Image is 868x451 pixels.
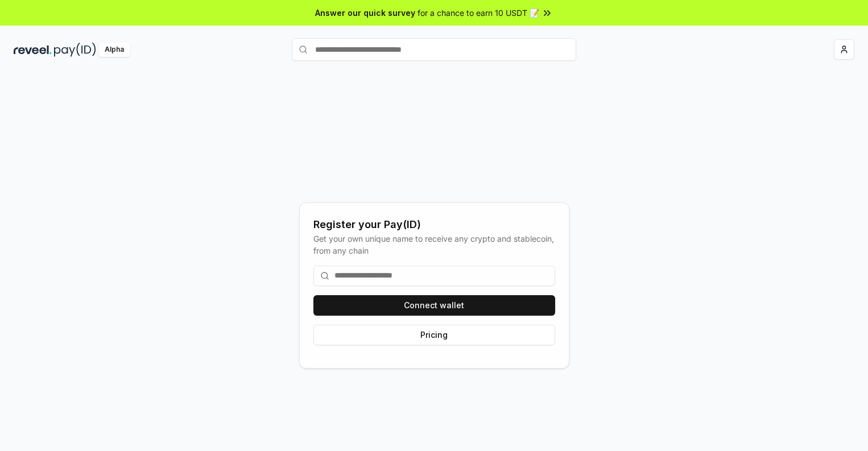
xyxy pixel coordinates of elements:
button: Pricing [313,325,555,345]
img: reveel_dark [14,43,52,57]
div: Register your Pay(ID) [313,217,555,233]
button: Connect wallet [313,295,555,316]
div: Alpha [98,43,130,57]
span: Answer our quick survey [315,7,415,19]
div: Get your own unique name to receive any crypto and stablecoin, from any chain [313,233,555,256]
span: for a chance to earn 10 USDT 📝 [418,7,539,19]
img: pay_id [54,43,96,57]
